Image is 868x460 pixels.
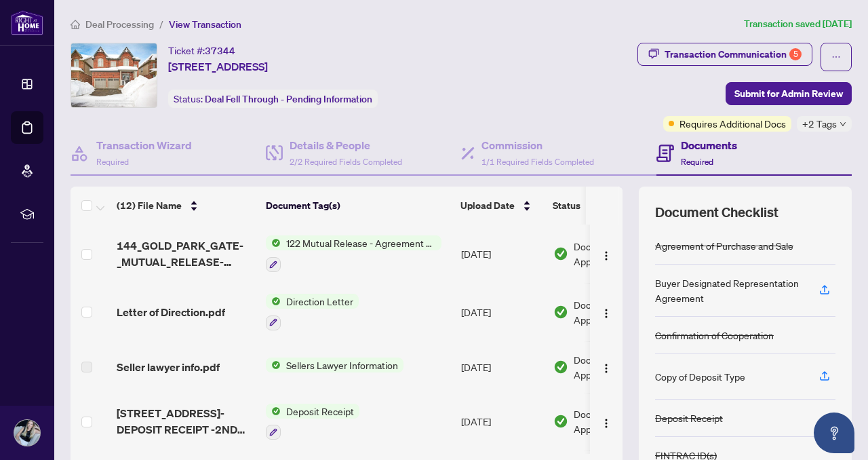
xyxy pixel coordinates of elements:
button: Status Icon122 Mutual Release - Agreement of Purchase and Sale [266,235,441,272]
div: Confirmation of Cooperation [655,328,774,343]
div: Status: [168,90,378,108]
button: Logo [595,410,617,432]
h4: Transaction Wizard [96,137,192,153]
span: Deposit Receipt [281,404,359,419]
span: [STREET_ADDRESS] [168,58,268,75]
span: Document Checklist [655,203,778,222]
span: ellipsis [831,52,841,62]
img: IMG-N12154148_1.jpg [71,43,157,107]
div: Copy of Deposit Type [655,369,745,384]
span: [STREET_ADDRESS]- DEPOSIT RECEIPT -2ND DEP.pdf [117,405,255,438]
img: logo [11,10,43,35]
button: Status IconDirection Letter [266,294,359,330]
div: Buyer Designated Representation Agreement [655,275,803,305]
span: Sellers Lawyer Information [281,358,403,372]
span: Submit for Admin Review [734,83,843,104]
img: Document Status [553,305,568,320]
img: Profile Icon [14,420,40,446]
span: Deal Processing [85,18,154,31]
span: 122 Mutual Release - Agreement of Purchase and Sale [281,235,441,250]
span: Required [681,157,713,167]
span: Document Approved [574,239,658,269]
span: Upload Date [460,198,515,213]
button: Open asap [814,413,854,453]
button: Logo [595,301,617,323]
div: 5 [789,48,802,60]
span: +2 Tags [802,116,837,132]
span: Document Approved [574,406,658,436]
img: Logo [601,250,612,261]
div: Transaction Communication [665,43,802,65]
th: (12) File Name [111,187,260,225]
span: (12) File Name [117,198,182,213]
button: Status IconSellers Lawyer Information [266,358,403,372]
img: Document Status [553,246,568,261]
img: Logo [601,308,612,319]
span: 37344 [205,45,235,57]
td: [DATE] [456,283,548,341]
span: View Transaction [169,18,241,31]
span: 2/2 Required Fields Completed [290,157,402,167]
span: Document Approved [574,297,658,327]
div: Agreement of Purchase and Sale [655,238,793,253]
th: Document Tag(s) [260,187,455,225]
td: [DATE] [456,393,548,451]
span: home [71,20,80,29]
span: down [840,121,846,128]
h4: Details & People [290,137,402,153]
img: Status Icon [266,294,281,309]
th: Upload Date [455,187,547,225]
span: 1/1 Required Fields Completed [481,157,594,167]
button: Submit for Admin Review [726,82,852,105]
button: Transaction Communication5 [637,43,812,66]
span: Direction Letter [281,294,359,309]
span: 144_GOLD_PARK_GATE-_MUTUAL_RELEASE-REVISED.pdf [117,237,255,270]
th: Status [547,187,663,225]
span: Document Approved [574,352,658,382]
button: Logo [595,243,617,265]
img: Document Status [553,414,568,429]
td: [DATE] [456,225,548,283]
button: Logo [595,356,617,378]
img: Logo [601,418,612,429]
img: Status Icon [266,358,281,372]
img: Document Status [553,360,568,375]
span: Seller lawyer info.pdf [117,359,220,375]
td: [DATE] [456,341,548,393]
img: Status Icon [266,404,281,419]
h4: Documents [681,137,737,153]
span: Requires Additional Docs [679,116,786,131]
div: Deposit Receipt [655,410,723,425]
li: / [159,16,163,32]
img: Logo [601,363,612,374]
span: Required [96,157,129,167]
span: Status [553,198,580,213]
span: Deal Fell Through - Pending Information [205,93,372,105]
button: Status IconDeposit Receipt [266,404,359,440]
h4: Commission [481,137,594,153]
img: Status Icon [266,235,281,250]
article: Transaction saved [DATE] [744,16,852,32]
span: Letter of Direction.pdf [117,304,225,320]
div: Ticket #: [168,43,235,58]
